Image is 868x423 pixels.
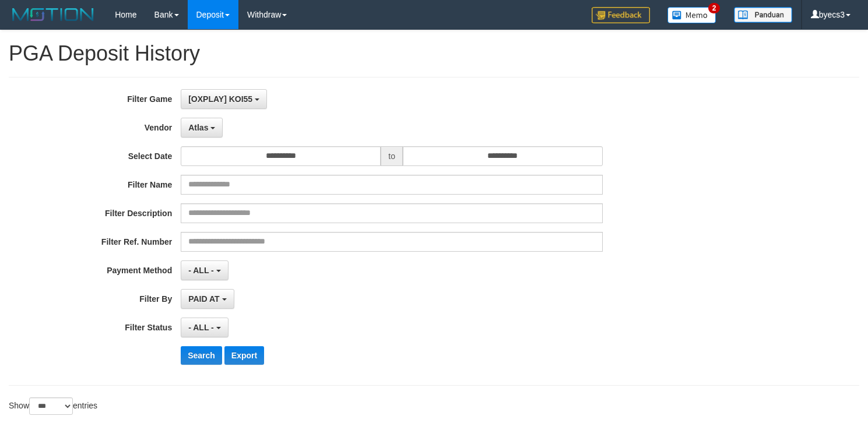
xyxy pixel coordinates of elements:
[181,89,267,109] button: [OXPLAY] KOI55
[188,323,214,332] span: - ALL -
[708,3,721,13] span: 2
[181,289,234,309] button: PAID AT
[381,146,403,166] span: to
[29,397,73,415] select: Showentries
[188,123,208,132] span: Atlas
[181,346,222,365] button: Search
[181,260,228,280] button: - ALL -
[188,294,219,304] span: PAID AT
[224,346,264,365] button: Export
[188,266,214,275] span: - ALL -
[667,7,716,23] img: Button%20Memo.svg
[9,6,97,23] img: MOTION_logo.png
[592,7,650,23] img: Feedback.jpg
[188,94,252,104] span: [OXPLAY] KOI55
[9,397,97,415] label: Show entries
[734,7,792,23] img: panduan.png
[9,42,859,65] h1: PGA Deposit History
[181,318,228,337] button: - ALL -
[181,118,223,138] button: Atlas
